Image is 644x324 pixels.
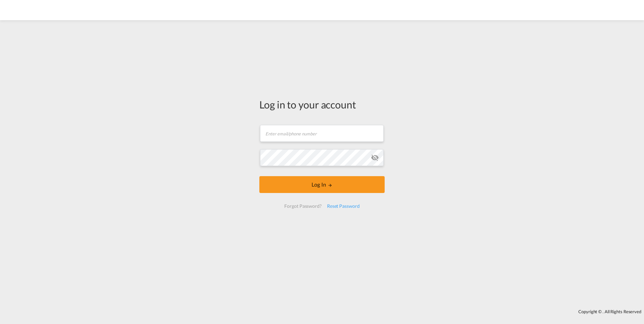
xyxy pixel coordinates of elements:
md-icon: icon-eye-off [371,154,379,162]
button: LOGIN [259,176,385,193]
div: Forgot Password? [282,200,324,212]
div: Reset Password [324,200,362,212]
div: Log in to your account [259,97,385,111]
input: Enter email/phone number [260,125,384,142]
